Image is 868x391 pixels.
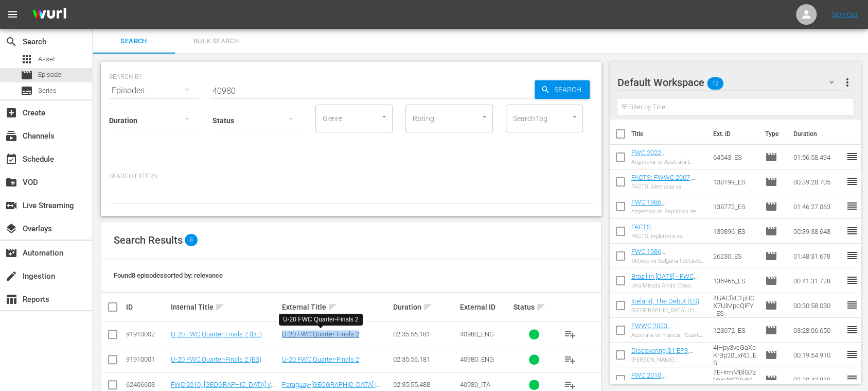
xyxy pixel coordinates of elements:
td: 138772_ES [709,194,761,219]
th: Type [758,120,787,148]
span: sort [536,302,545,312]
span: playlist_add [564,353,576,366]
p: Search Filters: [109,172,593,181]
span: Schedule [5,153,17,165]
span: reorder [845,175,858,188]
div: 02:35:56.181 [393,355,457,363]
span: Overlays [5,223,17,235]
span: reorder [845,150,858,163]
td: 00:30:58.030 [789,293,845,318]
span: VOD [5,176,17,189]
span: sort [215,302,224,312]
span: reorder [845,200,858,212]
span: reorder [845,324,858,336]
span: Episode [765,275,777,287]
span: reorder [845,373,858,385]
span: Episode [765,151,777,163]
span: Episode [765,250,777,262]
div: Status [513,301,555,313]
div: FACTS: Inglaterra vs [GEOGRAPHIC_DATA] | [GEOGRAPHIC_DATA] 1966 [631,233,705,240]
div: FACTS: Alemania vs [GEOGRAPHIC_DATA] | [GEOGRAPHIC_DATA] 2007 [631,183,705,190]
span: reorder [845,299,858,311]
span: Episode [765,373,777,386]
span: Episode [765,324,777,336]
a: Iceland, The Debut (ES) [631,297,699,305]
a: U-20 FWC Quarter-Finals 2 (ES) [171,355,261,363]
div: Argentina vs República de Corea | Fase de grupos | Copa Mundial de la FIFA México 1986™ | Partido... [631,208,705,215]
span: Episode [765,200,777,213]
img: ans4CAIJ8jUAAAAAAAAAAAAAAAAAAAAAAAAgQb4GAAAAAAAAAAAAAAAAAAAAAAAAJMjXAAAAAAAAAAAAAAAAAAAAAAAAgAT5G... [25,3,74,27]
td: 138199_ES [709,169,761,194]
td: 01:56:58.494 [789,145,845,169]
div: Duration [393,301,457,313]
div: Default Workspace [617,68,844,97]
span: sort [423,302,432,312]
span: Search [5,36,17,48]
a: U-20 FWC Quarter-Finals 2 (DE) [171,330,262,338]
div: 02:35:56.181 [393,330,457,338]
td: 123072_ES [709,318,761,343]
div: 62406603 [126,381,168,388]
button: Open [480,112,489,122]
td: 03:28:06.650 [789,318,845,343]
span: Episode [21,69,33,81]
button: Open [379,112,389,122]
a: Brazil in [DATE] - FWC Korea/[GEOGRAPHIC_DATA] 2002 (ES) [631,273,704,296]
div: 91910001 [126,355,168,363]
button: playlist_add [558,322,582,347]
a: FACTS: FWWC 2007, [GEOGRAPHIC_DATA] v [GEOGRAPHIC_DATA] (ES) [631,174,698,205]
th: Duration [787,120,848,148]
span: Bulk Search [181,36,251,47]
button: Search [535,80,590,99]
span: 40980_ENG [460,355,494,363]
td: 136965_ES [709,268,761,293]
span: playlist_add [564,379,576,391]
span: reorder [845,249,858,262]
div: México vs Bulgaria | Octavos de final | Copa Mundial de la FIFA México 1986™ | Partido completo [631,258,705,264]
a: FWC 1986, [GEOGRAPHIC_DATA] v Korea Republic, Group Stage - FMR (ES) [631,198,698,229]
a: Sign Out [831,10,858,19]
span: Reports [5,293,17,305]
span: 40980_ITA [460,381,490,388]
span: Episode [765,225,777,237]
div: External ID [460,303,510,311]
td: 4GACfxC1pBCX7UlMpcQlFY_ES [709,293,761,318]
a: FWC 2022, [GEOGRAPHIC_DATA] vs Australia, Round of 16 - FMR (ES) [631,149,702,180]
div: ID [126,303,168,311]
td: 00:39:38.648 [789,219,845,244]
div: 02:35:55.488 [393,381,457,388]
th: Title [631,120,707,148]
span: Series [38,86,57,96]
span: Asset [38,54,55,64]
td: 4iHpy3vcGaXaKrBp20LxRD_ES [709,343,761,367]
td: 00:19:54.910 [789,343,845,367]
span: Asset [21,53,33,65]
span: sort [328,302,337,312]
span: 40980_ENG [460,330,494,338]
span: reorder [845,348,858,361]
span: Episode [765,349,777,361]
span: Episode [38,70,61,80]
th: Ext. ID [707,120,758,148]
span: Create [5,107,17,119]
a: Discovering S1 EP3, [PERSON_NAME] (ES) [631,347,694,362]
td: 64543_ES [709,145,761,169]
span: Search [550,80,590,99]
div: Argentina vs Australia | Octavos de final | Copa Mundial de la FIFA Catar 2022™ | Partido Completo [631,159,705,165]
button: more_vert [841,70,853,95]
div: Internal Title [171,301,279,313]
div: [GEOGRAPHIC_DATA] | El Debut [631,307,705,314]
span: Channels [5,130,17,142]
span: Episode [765,176,777,188]
span: reorder [845,274,858,286]
a: FWWC 2023, [GEOGRAPHIC_DATA] v [GEOGRAPHIC_DATA] (ES) [631,322,698,353]
div: Episodes [109,76,200,105]
span: Live Streaming [5,199,17,212]
div: Australia vs Francia | Cuartos de final | Copa Mundial Femenina de la FIFA Australia & [GEOGRAPHI... [631,332,705,338]
span: more_vert [841,76,853,89]
div: U-20 FWC Quarter-Finals 2 [283,315,359,324]
td: 01:46:27.063 [789,194,845,219]
span: Automation [5,247,17,259]
span: Found 8 episodes sorted by: relevance [114,271,223,279]
span: Search Results [114,234,183,246]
